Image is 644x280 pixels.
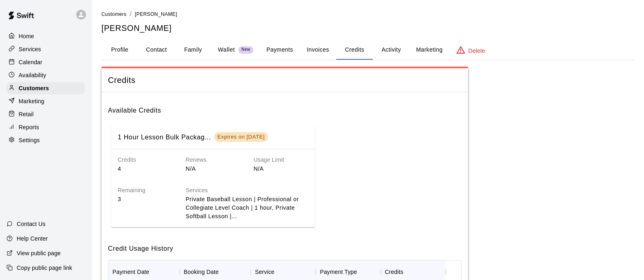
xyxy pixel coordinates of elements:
p: 4 [118,165,173,173]
h6: Credit Usage History [108,237,462,254]
a: Availability [7,69,85,81]
button: Invoices [299,40,336,60]
p: Help Center [17,234,48,243]
p: Settings [19,136,40,144]
span: Credits [108,75,462,86]
a: Settings [7,134,85,146]
h5: [PERSON_NAME] [101,23,634,34]
p: 3 [118,195,173,204]
p: Private Baseball Lesson | Professional or Collegiate Level Coach | 1 hour, Private Softball Lesso... [186,195,308,221]
button: Payments [260,40,299,60]
h6: Renews [186,156,241,165]
button: Contact [138,40,175,60]
h6: 1 Hour Lesson Bulk Package | 4 pack [118,132,211,143]
h6: Services [186,186,308,195]
p: N/A [186,165,241,173]
a: Marketing [7,95,85,107]
h6: Available Credits [108,99,462,116]
p: Delete [468,47,485,55]
button: Sort [275,266,286,278]
p: Reports [19,123,39,131]
button: Activity [373,40,409,60]
a: Retail [7,108,85,120]
button: Sort [357,266,368,278]
a: Home [7,30,85,42]
button: Sort [219,266,230,278]
p: N/A [253,165,308,173]
li: / [130,10,132,18]
p: View public page [17,249,61,257]
div: basic tabs example [101,40,634,60]
span: [PERSON_NAME] [135,11,177,17]
span: Customers [101,11,127,17]
nav: breadcrumb [101,10,634,19]
button: Family [175,40,211,60]
p: Home [19,32,34,40]
button: Sort [149,266,161,278]
p: Marketing [19,97,44,105]
a: Reports [7,121,85,133]
h6: Credits [118,156,173,165]
a: Services [7,43,85,55]
h6: Usage Limit [253,156,308,165]
p: Calendar [19,58,42,66]
p: Availability [19,71,46,79]
button: Profile [101,40,138,60]
span: New [238,47,253,52]
p: Retail [19,110,34,118]
a: Customers [7,82,85,94]
a: Customers [101,11,127,17]
button: Marketing [409,40,449,60]
p: Copy public page link [17,264,72,272]
h6: Remaining [118,186,173,195]
button: Credits [336,40,373,60]
div: Expires on [DATE] [218,133,265,140]
p: Customers [19,84,49,92]
p: Wallet [218,46,235,54]
p: Contact Us [17,220,46,228]
button: Sort [403,266,415,278]
p: Services [19,45,41,53]
a: Calendar [7,56,85,68]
